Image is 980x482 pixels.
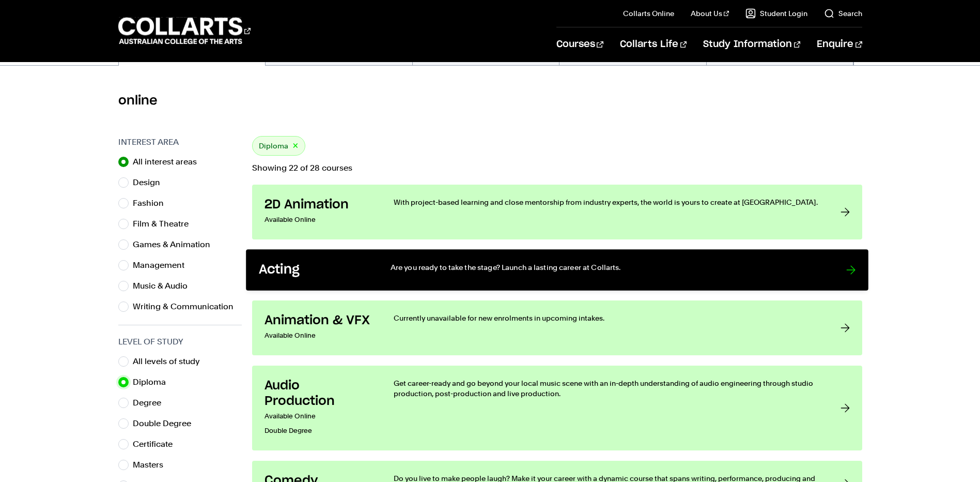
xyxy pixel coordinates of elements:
[691,8,729,19] a: About Us
[133,279,196,293] label: Music & Audio
[118,336,242,348] h3: Level of Study
[703,27,800,62] a: Study Information
[133,175,168,190] label: Design
[133,375,174,389] label: Diploma
[265,424,373,438] p: Double Degree
[745,8,807,19] a: Student Login
[133,237,219,252] label: Games & Animation
[817,27,862,62] a: Enquire
[133,299,242,314] label: Writing & Communication
[133,458,172,472] label: Masters
[133,196,172,210] label: Fashion
[246,249,868,291] a: Acting Are you ready to take the stage? Launch a lasting career at Collarts.
[265,213,373,227] p: Available Online
[118,136,242,148] h3: Interest Area
[394,197,820,207] p: With project-based learning and close mentorship from industry experts, the world is yours to cre...
[118,16,251,46] div: Go to homepage
[133,155,205,169] label: All interest areas
[394,313,820,323] p: Currently unavailable for new enrolments in upcoming intakes.
[390,262,825,273] p: Are you ready to take the stage? Launch a lasting career at Collarts.
[265,328,373,343] p: Available Online
[265,409,373,424] p: Available Online
[556,27,603,62] a: Courses
[620,27,687,62] a: Collarts Life
[824,8,862,19] a: Search
[252,164,862,172] p: Showing 22 of 28 courses
[133,416,199,431] label: Double Degree
[252,300,862,355] a: Animation & VFX Available Online Currently unavailable for new enrolments in upcoming intakes.
[133,217,197,231] label: Film & Theatre
[252,136,305,156] div: Diploma
[292,140,299,152] button: ×
[133,258,193,273] label: Management
[252,185,862,239] a: 2D Animation Available Online With project-based learning and close mentorship from industry expe...
[623,8,674,19] a: Collarts Online
[118,93,862,109] h2: online
[133,396,169,410] label: Degree
[252,366,862,450] a: Audio Production Available OnlineDouble Degree Get career-ready and go beyond your local music sc...
[394,378,820,399] p: Get career-ready and go beyond your local music scene with an in-depth understanding of audio eng...
[258,262,369,278] h3: Acting
[265,378,373,409] h3: Audio Production
[133,354,208,369] label: All levels of study
[265,197,373,213] h3: 2D Animation
[133,437,181,451] label: Certificate
[265,313,373,328] h3: Animation & VFX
